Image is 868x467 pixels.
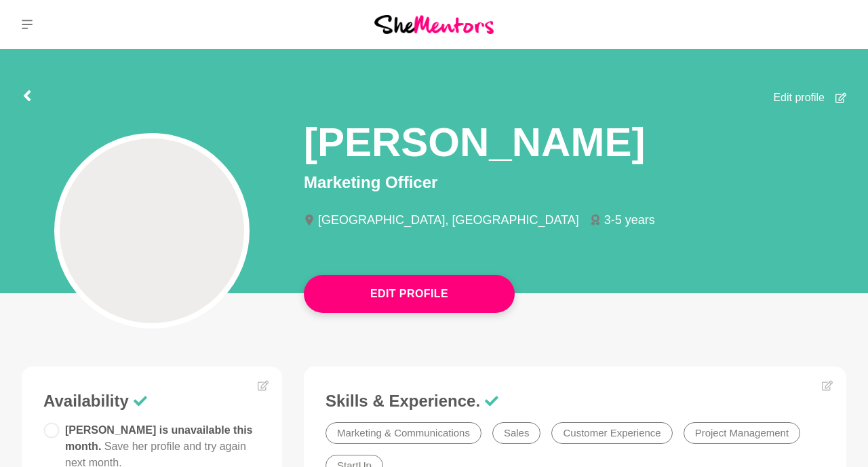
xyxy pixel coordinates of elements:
li: 3-5 years [590,214,666,226]
p: Marketing Officer [304,170,846,195]
button: Edit Profile [304,275,515,313]
li: [GEOGRAPHIC_DATA], [GEOGRAPHIC_DATA] [304,214,590,226]
h3: Skills & Experience. [325,391,825,411]
a: Dennise Garcia [819,8,852,41]
img: She Mentors Logo [374,15,494,33]
h3: Availability [43,391,260,411]
h1: [PERSON_NAME] [304,117,645,168]
span: Edit profile [773,90,825,106]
